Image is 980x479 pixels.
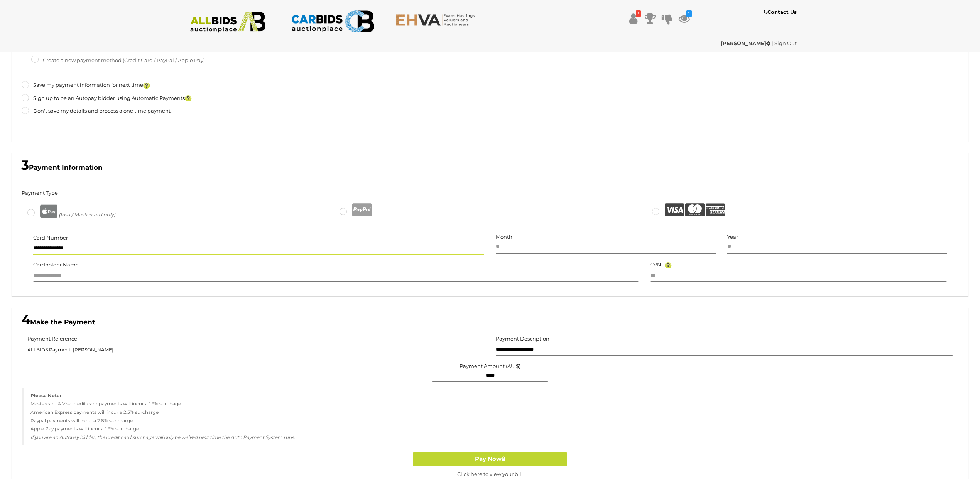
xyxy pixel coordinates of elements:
span: 3 [21,157,29,173]
button: Pay Now [413,452,567,466]
h5: Save my payment information for next time [33,82,150,89]
h5: Payment Description [496,336,549,341]
a: Click here to view your bill [457,471,523,477]
b: Make the Payment [21,318,95,326]
h5: Card Number [33,235,68,240]
img: questionmark.png [143,83,150,89]
h5: Payment Type [22,190,58,196]
a: 1 [678,12,690,25]
h5: Payment Reference [27,336,77,341]
a: [PERSON_NAME] [721,40,772,46]
em: If you are an Autopay bidder, the credit card surchage will only be waived next time the Auto Pay... [30,434,295,440]
b: Contact Us [764,9,797,15]
a: Contact Us [764,8,799,17]
h5: Don't save my details and process a one time payment. [33,108,172,113]
img: questionmark.png [185,95,192,101]
b: Payment Information [21,164,103,171]
h5: Month [496,234,716,239]
i: (Visa / Mastercard only) [59,211,115,218]
strong: [PERSON_NAME] [721,40,770,46]
h5: CVN [650,262,661,267]
label: Payment Amount (AU $) [460,363,520,369]
a: ! [627,12,639,25]
h5: Sign up to be an Autopay bidder using Automatic Payments [33,95,192,102]
span: ALLBIDS Payment: [PERSON_NAME] [27,344,484,356]
i: 1 [686,10,692,17]
img: ALLBIDS.com.au [186,12,270,33]
img: CARBIDS.com.au [291,8,375,35]
i: ! [636,10,641,17]
label: Create a new payment method (Credit Card / PayPal / Apple Pay) [31,56,205,65]
h5: Cardholder Name [33,262,79,267]
img: Help [665,262,672,268]
span: | [772,40,773,46]
span: 4 [21,312,30,328]
img: apple-pay-grey.png [40,202,57,220]
h5: Year [727,234,947,239]
strong: Please Note: [30,393,61,398]
blockquote: Mastercard & Visa credit card payments will incur a 1.9% surchage. American Express payments will... [22,388,958,445]
img: EHVA.com.au [395,13,479,26]
a: Sign Out [774,40,797,46]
